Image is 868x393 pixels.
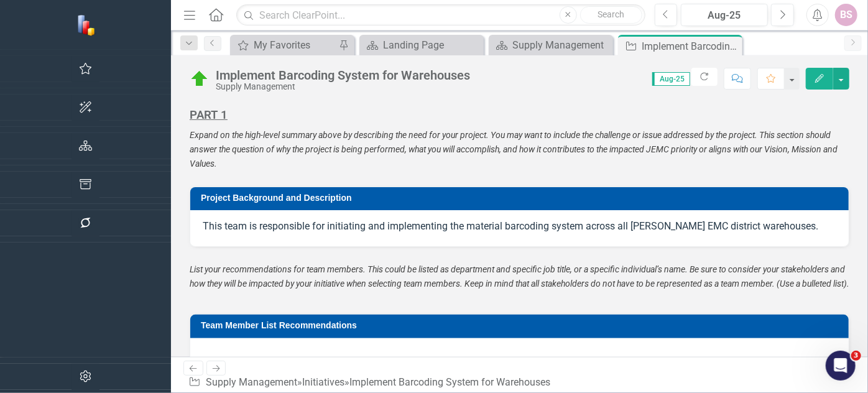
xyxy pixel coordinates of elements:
[190,108,228,122] strong: PART 1
[216,68,470,82] div: Implement Barcoding System for Warehouses
[362,37,481,53] a: Landing Page
[349,376,550,388] div: Implement Barcoding System for Warehouses
[188,376,555,390] div: » »
[826,351,856,381] iframe: Intercom live chat
[201,193,843,203] h3: Project Background and Description
[681,4,768,26] button: Aug-25
[206,376,297,388] a: Supply Management
[236,4,645,26] input: Search ClearPoint...
[216,82,470,91] div: Supply Management
[642,39,739,54] div: Implement Barcoding System for Warehouses
[190,69,210,89] img: At Target
[598,9,624,19] span: Search
[835,4,857,26] button: BS
[851,351,861,361] span: 3
[383,37,481,53] div: Landing Page
[512,37,610,53] div: Supply Management
[652,72,690,86] span: Aug-25
[580,6,642,24] button: Search
[233,37,336,53] a: My Favorites
[685,8,764,23] div: Aug-25
[76,14,98,36] img: ClearPoint Strategy
[203,220,836,234] p: This team is responsible for initiating and implementing the material barcoding system across all...
[190,264,849,289] span: List your recommendations for team members. This could be listed as department and specific job t...
[302,376,344,388] a: Initiatives
[254,37,336,53] div: My Favorites
[492,37,610,53] a: Supply Management
[190,130,838,169] span: Expand on the high-level summary above by describing the need for your project. You may want to i...
[201,321,843,330] h3: Team Member List Recommendations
